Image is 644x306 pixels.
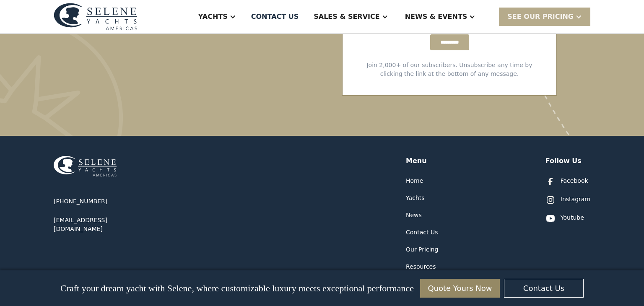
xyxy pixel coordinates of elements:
[406,211,422,220] a: News
[561,195,590,204] div: Instagram
[359,61,540,78] div: Join 2,000+ of our subscribers. Unsubscribe any time by clicking the link at the bottom of any me...
[545,195,590,205] a: Instagram
[545,176,588,187] a: Facebook
[545,156,582,166] div: Follow Us
[406,156,427,166] div: Menu
[54,216,154,233] a: [EMAIL_ADDRESS][DOMAIN_NAME]
[406,176,423,185] a: Home
[406,262,436,271] a: Resources
[499,8,590,26] div: SEE Our Pricing
[406,194,425,202] a: Yachts
[406,228,438,237] a: Contact Us
[561,213,584,222] div: Youtube
[406,245,438,254] a: Our Pricing
[405,12,467,22] div: News & EVENTS
[561,176,588,185] div: Facebook
[504,279,584,298] a: Contact Us
[545,213,584,223] a: Youtube
[54,3,138,30] img: logo
[198,12,228,22] div: Yachts
[314,12,379,22] div: Sales & Service
[60,283,414,294] p: Craft your dream yacht with Selene, where customizable luxury meets exceptional performance
[251,12,299,22] div: Contact US
[420,279,500,298] a: Quote Yours Now
[54,197,107,206] a: [PHONE_NUMBER]
[507,12,574,22] div: SEE Our Pricing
